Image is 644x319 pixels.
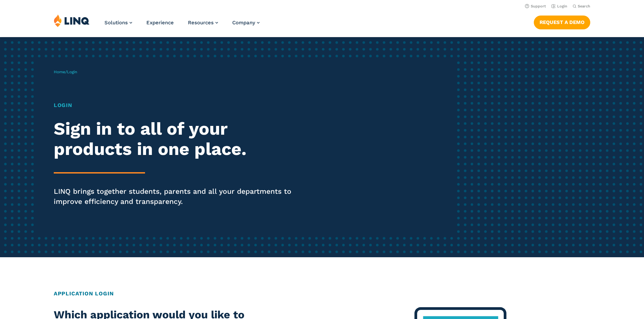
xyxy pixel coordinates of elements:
p: LINQ brings together students, parents and all your departments to improve efficiency and transpa... [54,186,302,207]
a: Support [525,4,546,8]
a: Resources [188,20,218,26]
a: Login [551,4,567,8]
span: Company [232,20,255,26]
span: / [54,70,77,74]
button: Open Search Bar [573,4,590,9]
nav: Button Navigation [534,14,590,29]
a: Request a Demo [534,16,590,29]
span: Login [67,70,77,74]
span: Search [578,4,590,8]
a: Company [232,20,260,26]
a: Experience [146,20,174,26]
a: Solutions [104,20,132,26]
h1: Login [54,101,302,109]
a: Home [54,70,65,74]
span: Solutions [104,20,128,26]
h2: Sign in to all of your products in one place. [54,119,302,159]
span: Resources [188,20,214,26]
h2: Application Login [54,290,590,298]
nav: Primary Navigation [104,14,260,36]
img: LINQ | K‑12 Software [54,14,90,27]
